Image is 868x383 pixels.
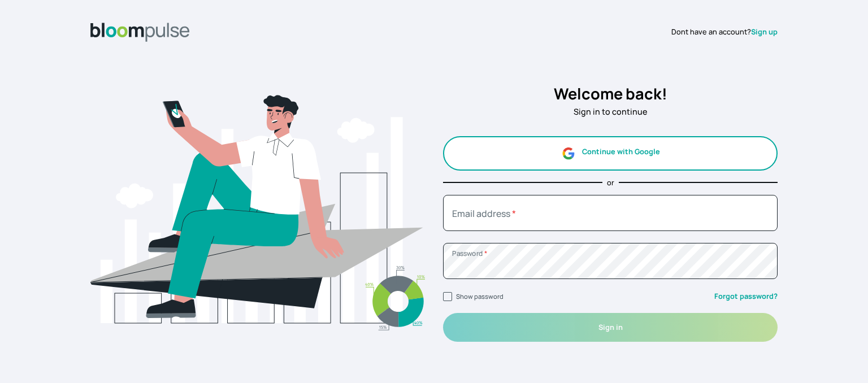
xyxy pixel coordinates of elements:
[443,136,778,171] button: Continue with Google
[90,23,190,42] img: Bloom Logo
[671,27,751,37] span: Dont have an account?
[443,82,778,106] h2: Welcome back!
[751,27,778,37] a: Sign up
[561,146,575,160] img: google.svg
[443,106,778,118] p: Sign in to continue
[456,292,504,301] label: Show password
[714,291,778,302] a: Forgot password?
[90,55,425,369] img: signin.svg
[607,177,614,188] p: or
[443,313,778,342] button: Sign in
